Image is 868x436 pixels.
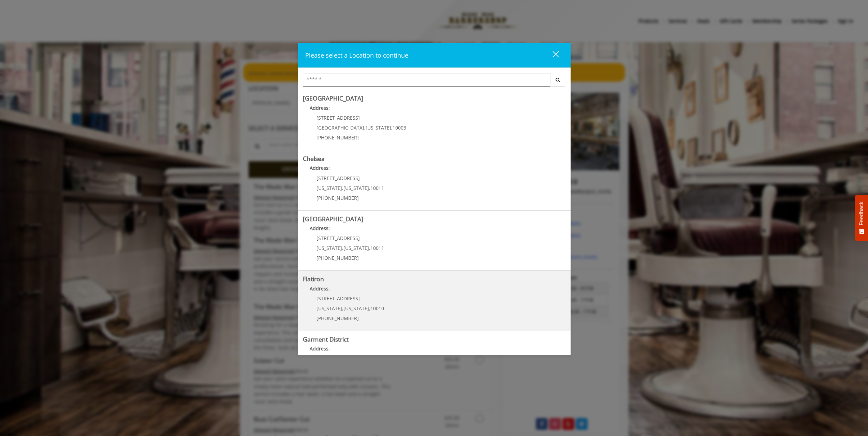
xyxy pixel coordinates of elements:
[310,345,330,352] b: Address:
[393,124,406,131] span: 10003
[366,124,391,131] span: [US_STATE]
[545,50,558,61] div: close dialog
[303,335,349,343] b: Garment District
[369,245,370,251] span: ,
[303,73,550,87] input: Search Center
[310,225,330,231] b: Address:
[305,51,408,59] span: Please select a Location to continue
[554,77,562,82] i: Search button
[310,105,330,111] b: Address:
[317,235,360,241] span: [STREET_ADDRESS]
[317,115,360,121] span: [STREET_ADDRESS]
[370,185,384,191] span: 10011
[317,124,364,131] span: [GEOGRAPHIC_DATA]
[317,134,359,141] span: [PHONE_NUMBER]
[858,201,865,225] span: Feedback
[342,245,343,251] span: ,
[540,48,563,62] button: close dialog
[317,175,360,181] span: [STREET_ADDRESS]
[303,275,324,283] b: Flatiron
[310,285,330,292] b: Address:
[310,165,330,171] b: Address:
[343,245,369,251] span: [US_STATE]
[317,295,360,302] span: [STREET_ADDRESS]
[370,305,384,312] span: 10010
[317,245,342,251] span: [US_STATE]
[317,255,359,261] span: [PHONE_NUMBER]
[342,305,343,312] span: ,
[303,73,565,90] div: Center Select
[369,185,370,191] span: ,
[391,124,393,131] span: ,
[317,185,342,191] span: [US_STATE]
[303,215,363,223] b: [GEOGRAPHIC_DATA]
[342,185,343,191] span: ,
[317,195,359,201] span: [PHONE_NUMBER]
[303,154,325,163] b: Chelsea
[343,305,369,312] span: [US_STATE]
[855,195,868,241] button: Feedback - Show survey
[364,124,366,131] span: ,
[343,185,369,191] span: [US_STATE]
[369,305,370,312] span: ,
[370,245,384,251] span: 10011
[303,94,363,102] b: [GEOGRAPHIC_DATA]
[317,305,342,312] span: [US_STATE]
[317,315,359,321] span: [PHONE_NUMBER]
